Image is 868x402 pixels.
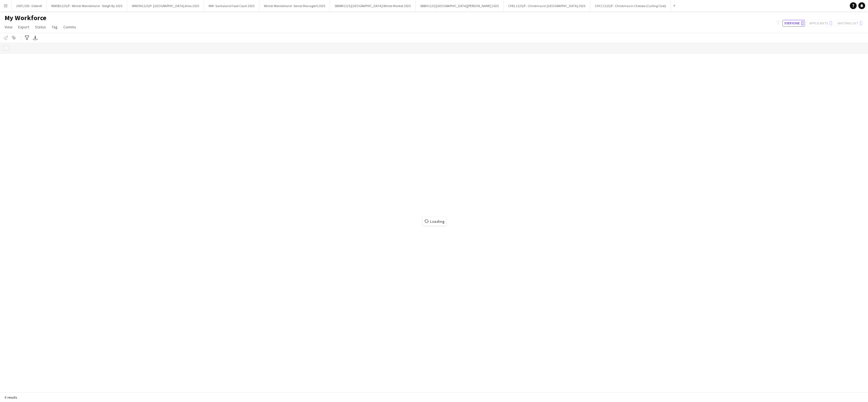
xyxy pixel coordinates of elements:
[61,23,78,31] a: Comms
[16,23,32,31] a: Export
[783,20,805,27] button: Everyone0
[18,24,29,30] span: Export
[590,0,671,11] button: CHCC1125/P - Christmas in Chelsea (Curling Club)
[35,24,46,30] span: Status
[801,21,804,26] span: 0
[204,0,259,11] button: WW- Santaland Food Court 2025
[49,23,60,31] a: Tag
[423,217,446,226] span: Loading
[52,24,58,30] span: Tag
[504,0,590,11] button: CHEL1125/P - Christmas In [GEOGRAPHIC_DATA] 2025
[127,0,204,11] button: WWON1125/P- [GEOGRAPHIC_DATA] Area 2025
[2,23,15,31] a: View
[259,0,330,11] button: Winter Wonderland- Senior ManagerS 2025
[24,34,30,41] app-action-btn: Advanced filters
[416,0,504,11] button: SBBH1125/[GEOGRAPHIC_DATA][PERSON_NAME] 2025
[32,34,39,41] app-action-btn: Export XLSX
[330,0,416,11] button: SBWM1125/[GEOGRAPHIC_DATA] Winter Market 2025
[33,23,48,31] a: Status
[5,14,46,22] span: My Workforce
[47,0,127,11] button: WWSB1125/P - Winter Wonderland - Sleigh By 2025
[5,24,12,30] span: View
[63,24,76,30] span: Comms
[12,0,47,11] button: 2007/100 - Debrief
